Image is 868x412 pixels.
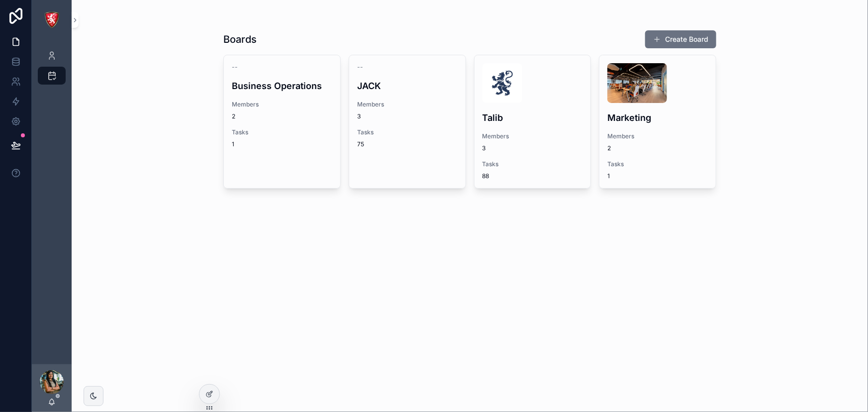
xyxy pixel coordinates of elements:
[223,55,341,189] a: --Business OperationsMembers2Tasks1
[223,32,257,46] h1: Boards
[357,128,458,136] span: Tasks
[482,160,583,168] span: Tasks
[357,101,458,108] span: Members
[607,63,667,103] img: IMG_6556-HDR-Edit.jpg
[232,101,332,108] span: Members
[44,12,60,28] img: App logo
[607,132,708,140] span: Members
[607,160,708,168] span: Tasks
[645,30,716,48] button: Create Board
[482,63,522,103] img: Creative-Color-Brushstroke-Lettering-Logo.jpg
[357,112,458,120] span: 3
[232,128,332,136] span: Tasks
[32,40,72,98] div: scrollable content
[482,111,583,124] h4: Talib
[482,144,583,152] span: 3
[349,55,466,189] a: --JACKMembers3Tasks75
[232,112,332,120] span: 2
[607,172,610,180] span: 1
[232,79,332,93] h4: Business Operations
[474,55,591,189] a: Creative-Color-Brushstroke-Lettering-Logo.jpgTalibMembers3Tasks88
[232,63,238,71] span: --
[607,144,708,152] span: 2
[482,132,583,140] span: Members
[232,140,234,148] span: 1
[357,140,364,148] span: 75
[482,172,489,180] span: 88
[599,55,716,189] a: IMG_6556-HDR-Edit.jpgMarketingMembers2Tasks1
[357,63,363,71] span: --
[357,79,458,93] h4: JACK
[607,111,708,124] h4: Marketing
